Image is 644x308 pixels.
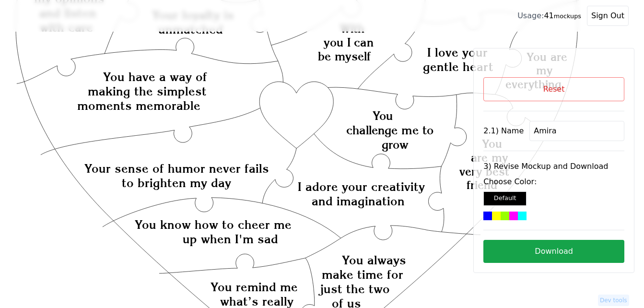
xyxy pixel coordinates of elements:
[483,240,624,263] button: Download
[158,22,223,36] text: unmatched
[517,10,581,22] div: 41
[122,176,231,190] text: to brighten my day
[467,178,497,192] text: friend
[324,36,374,49] text: you I can
[483,125,524,137] label: 2.1) Name
[322,268,403,282] text: make time for
[373,109,393,123] text: You
[517,11,544,20] span: Usage:
[460,165,510,178] text: very best
[483,77,624,101] button: Reset
[483,161,624,172] label: 3) Revise Mockup and Download
[342,253,407,268] text: You always
[382,138,409,152] text: grow
[77,98,200,113] text: moments memorable
[298,179,425,194] text: I adore your creativity
[211,280,298,294] text: You remind me
[135,217,292,232] text: You know how to cheer me
[346,123,433,137] text: challenge me to
[471,151,509,165] text: are my
[483,176,624,188] label: Choose Color:
[423,60,494,74] text: gentle heart
[84,161,269,176] text: Your sense of humor never fails
[318,49,371,63] text: be myself
[318,282,390,296] text: just the two
[554,12,581,20] small: mockups
[312,194,405,208] text: and imagination
[88,84,207,98] text: making the simplest
[598,295,629,306] button: Dev tools
[494,194,516,201] small: Default
[103,70,207,84] text: You have a way of
[587,6,629,26] button: Sign Out
[40,20,93,35] text: with care
[427,46,488,60] text: I love your
[183,232,279,246] text: up when I'm sad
